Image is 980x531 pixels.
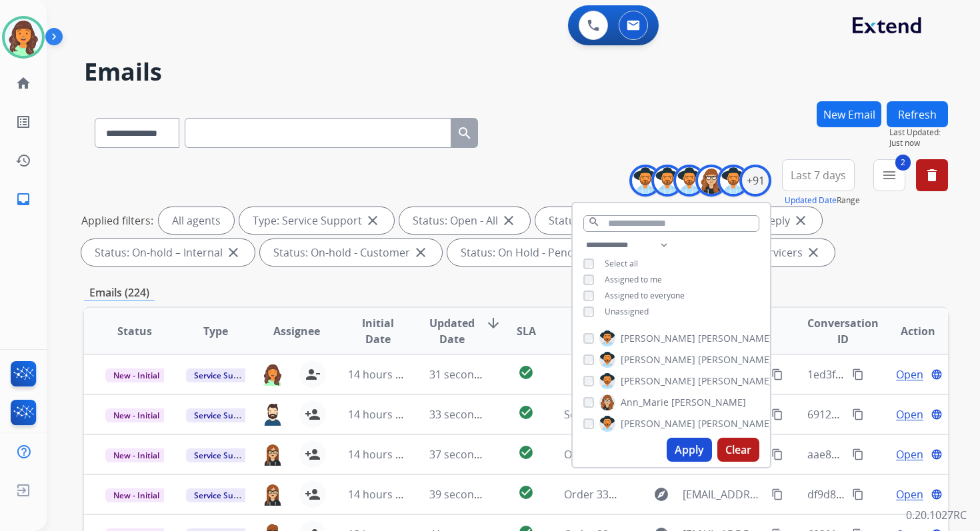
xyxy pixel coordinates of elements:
mat-icon: close [365,213,381,229]
mat-icon: check_circle [518,404,534,420]
mat-icon: list_alt [15,114,31,130]
span: [PERSON_NAME] [698,417,773,430]
mat-icon: language [931,488,943,500]
button: Clear [717,438,759,462]
p: Applied filters: [81,213,153,229]
span: New - Initial [105,368,167,382]
mat-icon: content_copy [771,408,783,420]
mat-icon: content_copy [771,368,783,380]
span: Last Updated: [889,127,948,138]
div: Type: Service Support [239,207,394,234]
span: 39 seconds ago [429,487,507,502]
span: Initial Date [348,315,407,347]
span: 14 hours ago [348,407,414,422]
span: Open [896,486,923,502]
img: agent-avatar [262,403,283,426]
mat-icon: check_circle [518,364,534,380]
div: Status: New - Initial [535,207,676,234]
mat-icon: inbox [15,191,31,207]
mat-icon: content_copy [852,448,864,460]
p: 0.20.1027RC [906,507,967,523]
mat-icon: content_copy [852,408,864,420]
span: Assignee [273,323,320,339]
mat-icon: delete [924,167,940,183]
h2: Emails [84,59,948,85]
mat-icon: person_add [305,446,321,462]
span: [PERSON_NAME] [621,332,695,345]
mat-icon: content_copy [852,488,864,500]
span: Select all [605,258,638,269]
span: Open [896,366,923,382]
p: Emails (224) [84,284,155,301]
button: 2 [873,159,905,191]
span: Service Order c1c29611-5959-4cec-8239-94e20bc3f0bd Booked with Velofix [564,407,937,422]
img: agent-avatar [262,483,283,506]
mat-icon: close [793,213,809,229]
span: Just now [889,138,948,149]
span: [PERSON_NAME] [621,374,695,388]
span: New - Initial [105,448,167,462]
mat-icon: language [931,408,943,420]
span: Service Support [186,448,262,462]
button: New Email [817,101,881,127]
mat-icon: search [588,216,600,228]
button: Last 7 days [782,159,855,191]
span: 2 [895,155,911,171]
span: Status [117,323,152,339]
mat-icon: check_circle [518,444,534,460]
mat-icon: history [15,153,31,169]
mat-icon: close [413,245,429,261]
mat-icon: close [225,245,241,261]
img: avatar [5,19,42,56]
button: Apply [667,438,712,462]
span: Ann_Marie [621,396,669,409]
mat-icon: arrow_downward [485,315,501,331]
span: Conversation ID [807,315,879,347]
span: Updated Date [429,315,475,347]
span: 14 hours ago [348,447,414,462]
span: Order 6189203487 [564,447,657,462]
span: New - Initial [105,488,167,502]
span: 31 seconds ago [429,367,507,382]
mat-icon: explore [653,486,669,502]
span: 14 hours ago [348,487,414,502]
button: Refresh [887,101,948,127]
mat-icon: close [501,213,517,229]
div: Status: On-hold - Customer [260,239,442,266]
mat-icon: person_add [305,406,321,422]
mat-icon: content_copy [771,488,783,500]
span: Service Support [186,488,262,502]
mat-icon: close [805,245,821,261]
mat-icon: check_circle [518,484,534,500]
span: 14 hours ago [348,367,414,382]
img: agent-avatar [262,443,283,466]
mat-icon: language [931,448,943,460]
span: Assigned to me [605,274,662,285]
span: Type [203,323,228,339]
div: Status: On-hold – Internal [81,239,255,266]
span: Open [896,446,923,462]
mat-icon: person_remove [305,366,321,382]
button: Updated Date [785,195,837,206]
mat-icon: search [457,125,473,141]
span: Order 3376603336 [564,487,657,502]
span: [EMAIL_ADDRESS][DOMAIN_NAME] [683,486,764,502]
div: +91 [739,165,771,197]
span: [PERSON_NAME] [698,353,773,366]
mat-icon: person_add [305,486,321,502]
span: [PERSON_NAME] [698,374,773,388]
span: Unassigned [605,306,649,317]
span: [PERSON_NAME] [671,396,746,409]
div: Status: Open - All [399,207,530,234]
span: 37 seconds ago [429,447,507,462]
img: agent-avatar [262,363,283,386]
span: Last 7 days [791,173,846,178]
span: [PERSON_NAME] [698,332,773,345]
mat-icon: language [931,368,943,380]
div: Status: On Hold - Pending Parts [447,239,651,266]
mat-icon: menu [881,167,897,183]
mat-icon: content_copy [771,448,783,460]
span: SLA [517,323,536,339]
span: Open [896,406,923,422]
div: All agents [159,207,234,234]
